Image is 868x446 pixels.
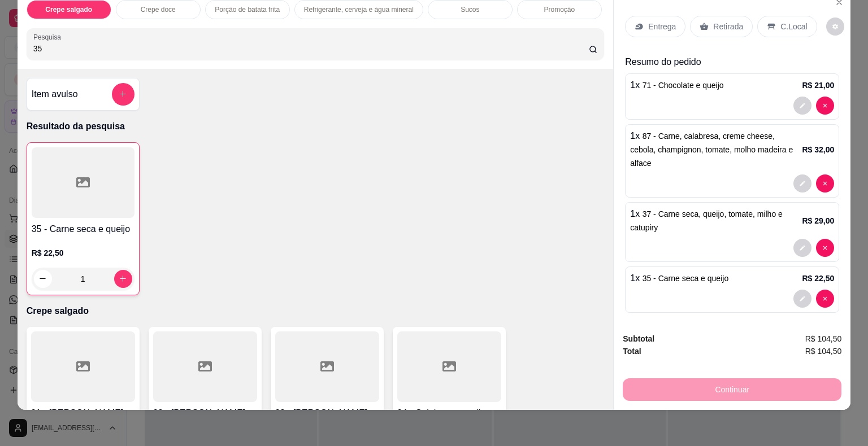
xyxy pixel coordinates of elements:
p: Crepe salgado [27,304,605,318]
p: Crepe salgado [45,5,92,14]
button: decrease-product-quantity [793,239,811,257]
p: Resumo do pedido [625,55,839,69]
button: decrease-product-quantity [826,18,844,36]
label: Pesquisa [33,32,65,42]
strong: Total [623,347,641,356]
p: R$ 22,50 [32,247,134,259]
h4: 02 - [PERSON_NAME], queijo e milho [153,406,257,434]
span: R$ 104,50 [805,333,842,345]
p: C.Local [780,21,807,32]
h4: 01 - [PERSON_NAME] e queijo [31,406,135,434]
p: Resultado da pesquisa [27,120,605,133]
button: decrease-product-quantity [816,239,834,257]
span: R$ 104,50 [805,345,842,357]
button: decrease-product-quantity [816,174,834,193]
p: R$ 21,00 [802,80,834,91]
p: 1 x [630,207,802,234]
p: R$ 29,00 [802,215,834,226]
p: 1 x [630,272,728,285]
input: Pesquisa [33,43,589,54]
h4: 03 - [PERSON_NAME], queijo, milho e catupiry [275,406,379,434]
p: Porção de batata frita [215,5,280,14]
p: Crepe doce [141,5,176,14]
span: 71 - Chocolate e queijo [643,81,724,90]
button: decrease-product-quantity [793,290,811,308]
h4: 35 - Carne seca e queijo [32,222,134,236]
button: decrease-product-quantity [816,290,834,308]
span: 35 - Carne seca e queijo [643,274,729,283]
button: add-separate-item [112,83,134,106]
span: 37 - Carne seca, queijo, tomate, milho e catupiry [630,209,783,232]
button: decrease-product-quantity [793,174,811,193]
h4: 04 - Calabresa, queijo, milho, catupiry, bacon e ovo [397,406,501,434]
p: R$ 22,50 [802,273,834,284]
button: decrease-product-quantity [793,97,811,115]
p: Promoção [544,5,575,14]
strong: Subtotal [623,334,654,343]
p: R$ 32,00 [802,144,834,155]
p: 1 x [630,129,802,170]
p: Retirada [713,21,743,32]
p: 1 x [630,78,723,92]
p: Entrega [648,21,676,32]
p: Refrigerante, cerveja e água mineral [304,5,414,14]
h4: Item avulso [32,88,78,101]
span: 87 - Carne, calabresa, creme cheese, cebola, champignon, tomate, molho madeira e alface [630,132,793,168]
p: Sucos [461,5,479,14]
button: decrease-product-quantity [816,97,834,115]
